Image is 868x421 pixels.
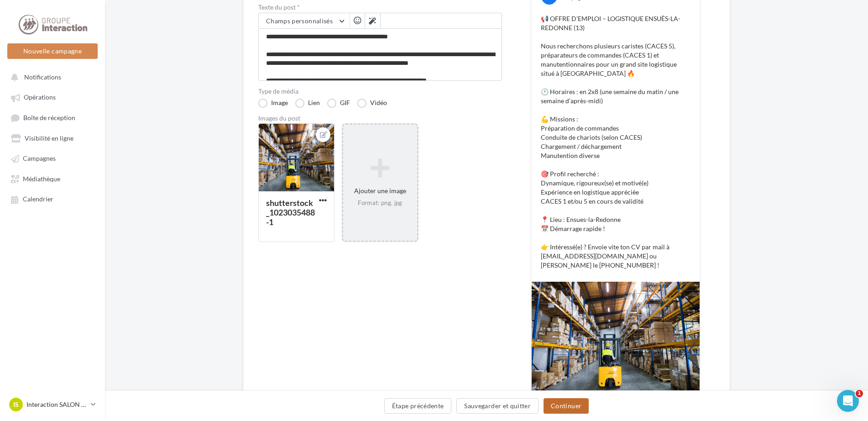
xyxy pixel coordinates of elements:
span: Notifications [24,73,61,81]
label: Image [258,99,288,108]
span: 1 [856,390,863,397]
span: Champs personnalisés [266,17,333,25]
span: Opérations [24,94,56,101]
a: Boîte de réception [5,109,99,126]
span: Boîte de réception [23,114,75,121]
div: shutterstock_1023035488-1 [266,198,315,227]
span: Visibilité en ligne [25,134,73,142]
a: Opérations [5,89,99,105]
label: Texte du post * [258,4,502,11]
span: Campagnes [23,155,56,163]
a: Campagnes [5,150,99,166]
button: Étape précédente [384,398,452,414]
label: GIF [327,99,350,108]
button: Notifications [5,68,96,85]
a: Calendrier [5,190,99,207]
button: Continuer [544,398,589,414]
label: Lien [295,99,320,108]
label: Vidéo [357,99,387,108]
a: Médiathèque [5,170,99,187]
label: Type de média [258,88,502,95]
a: Visibilité en ligne [5,130,99,146]
div: Images du post [258,115,502,121]
span: IS [13,400,19,409]
span: Médiathèque [23,175,60,183]
button: Sauvegarder et quitter [456,398,539,414]
span: Calendrier [23,195,53,203]
p: 📢 OFFRE D’EMPLOI – LOGISTIQUE ENSUÈS-LA-REDONNE (13) Nous recherchons plusieurs caristes (CACES 5... [541,14,690,270]
a: IS Interaction SALON DE PROVENCE [7,396,98,413]
iframe: Intercom live chat [837,390,859,412]
button: Nouvelle campagne [7,43,98,59]
p: Interaction SALON DE PROVENCE [26,400,87,409]
button: Champs personnalisés [259,13,350,29]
